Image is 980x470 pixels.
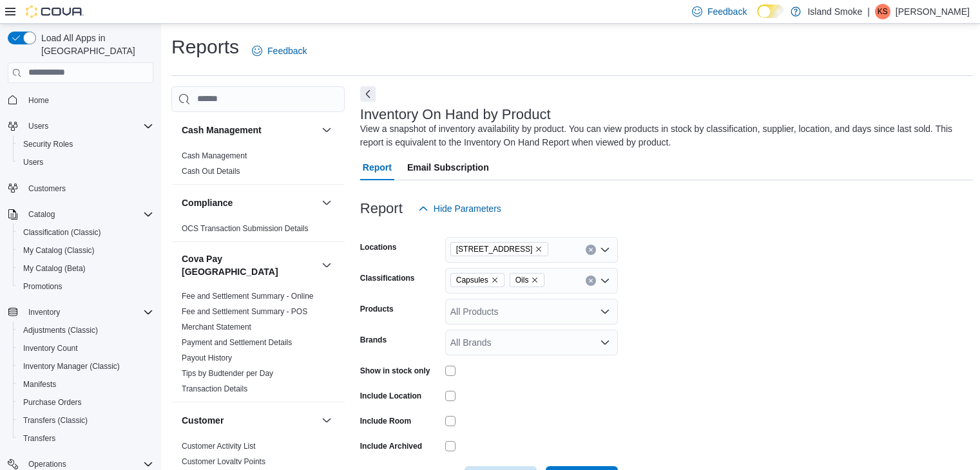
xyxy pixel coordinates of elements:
[182,337,292,348] span: Payment and Settlement Details
[450,242,549,256] span: 220 Dundas St. E
[18,431,153,446] span: Transfers
[182,353,232,362] a: Payout History
[23,207,153,222] span: Catalog
[171,288,345,402] div: Cova Pay [GEOGRAPHIC_DATA]
[413,196,506,221] button: Hide Parameters
[28,95,49,106] span: Home
[182,441,256,451] span: Customer Activity List
[360,273,415,283] label: Classifications
[450,273,504,287] span: Capsules
[13,429,159,447] button: Transfers
[182,306,307,317] span: Fee and Settlement Summary - POS
[18,395,153,410] span: Purchase Orders
[23,207,60,222] button: Catalog
[319,122,334,138] button: Cash Management
[182,124,316,136] button: Cash Management
[586,276,596,286] button: Clear input
[23,433,55,444] span: Transfers
[28,209,55,220] span: Catalog
[600,245,610,255] button: Open list of options
[360,366,430,376] label: Show in stock only
[360,107,551,122] h3: Inventory On Hand by Product
[23,263,86,274] span: My Catalog (Beta)
[319,195,334,211] button: Compliance
[171,221,345,241] div: Compliance
[182,322,251,332] span: Merchant Statement
[360,242,397,252] label: Locations
[18,261,91,276] a: My Catalog (Beta)
[18,359,125,374] a: Inventory Manager (Classic)
[319,258,334,273] button: Cova Pay [GEOGRAPHIC_DATA]
[23,305,153,320] span: Inventory
[360,86,376,102] button: Next
[182,307,307,316] a: Fee and Settlement Summary - POS
[23,343,78,353] span: Inventory Count
[182,291,314,301] span: Fee and Settlement Summary - Online
[407,155,489,180] span: Email Subscription
[182,414,316,427] button: Customer
[18,413,153,428] span: Transfers (Classic)
[182,252,316,278] h3: Cova Pay [GEOGRAPHIC_DATA]
[600,337,610,348] button: Open list of options
[267,44,307,57] span: Feedback
[13,339,159,357] button: Inventory Count
[875,4,890,19] div: Katrina S
[456,243,533,256] span: [STREET_ADDRESS]
[182,223,309,234] span: OCS Transaction Submission Details
[13,153,159,171] button: Users
[23,379,56,390] span: Manifests
[28,183,66,194] span: Customers
[182,151,247,160] a: Cash Management
[757,18,758,19] span: Dark Mode
[182,353,232,363] span: Payout History
[531,276,539,284] button: Remove Oils from selection in this group
[23,281,62,292] span: Promotions
[182,384,247,394] span: Transaction Details
[13,411,159,429] button: Transfers (Classic)
[23,397,82,408] span: Purchase Orders
[3,179,159,198] button: Customers
[878,4,888,19] span: KS
[360,441,422,451] label: Include Archived
[3,117,159,135] button: Users
[182,196,316,209] button: Compliance
[171,34,239,60] h1: Reports
[18,279,68,294] a: Promotions
[18,243,100,258] a: My Catalog (Classic)
[23,361,120,371] span: Inventory Manager (Classic)
[18,225,153,240] span: Classification (Classic)
[23,157,43,167] span: Users
[18,377,153,392] span: Manifests
[13,321,159,339] button: Adjustments (Classic)
[23,325,98,335] span: Adjustments (Classic)
[363,155,392,180] span: Report
[13,393,159,411] button: Purchase Orders
[171,148,345,184] div: Cash Management
[360,201,403,216] h3: Report
[182,151,247,161] span: Cash Management
[18,359,153,374] span: Inventory Manager (Classic)
[18,243,153,258] span: My Catalog (Classic)
[18,323,103,338] a: Adjustments (Classic)
[3,303,159,321] button: Inventory
[182,456,265,467] span: Customer Loyalty Points
[360,122,967,149] div: View a snapshot of inventory availability by product. You can view products in stock by classific...
[182,292,314,301] a: Fee and Settlement Summary - Online
[23,181,71,196] a: Customers
[23,245,95,256] span: My Catalog (Classic)
[23,118,153,134] span: Users
[28,307,60,317] span: Inventory
[18,261,153,276] span: My Catalog (Beta)
[757,5,784,18] input: Dark Mode
[535,245,543,253] button: Remove 220 Dundas St. E from selection in this group
[18,225,106,240] a: Classification (Classic)
[360,304,394,314] label: Products
[182,442,256,451] a: Customer Activity List
[23,305,65,320] button: Inventory
[23,415,88,426] span: Transfers (Classic)
[28,459,66,469] span: Operations
[360,391,421,401] label: Include Location
[13,135,159,153] button: Security Roles
[26,5,84,18] img: Cova
[491,276,499,284] button: Remove Capsules from selection in this group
